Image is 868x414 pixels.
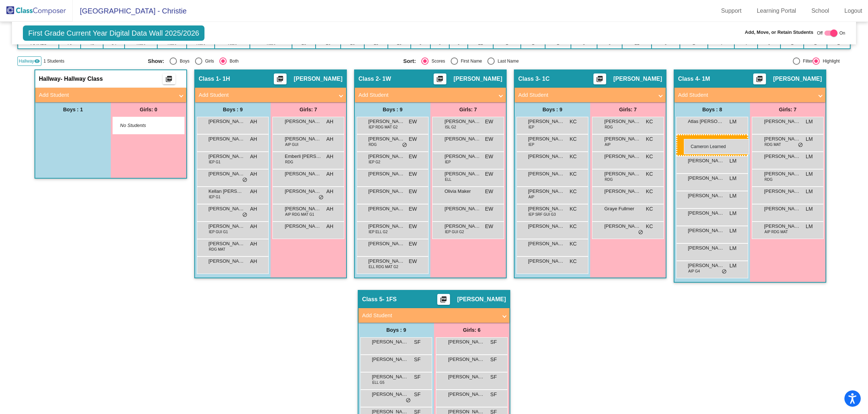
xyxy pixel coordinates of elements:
span: RDG MAT [209,247,225,252]
span: RDG [605,177,613,182]
span: [PERSON_NAME] [764,135,800,143]
span: AIP G4 [688,268,700,274]
span: do_not_disturb_alt [242,177,247,183]
span: EW [485,223,493,230]
div: Girls: 0 [111,102,186,117]
span: AH [250,153,257,160]
mat-panel-title: Add Student [39,91,174,99]
span: [PERSON_NAME] [285,118,321,125]
span: RDG [369,142,377,147]
span: AH [326,135,333,143]
span: [PERSON_NAME] [368,135,405,143]
span: [PERSON_NAME] [604,223,641,230]
span: AH [250,223,257,230]
mat-expansion-panel-header: Add Student [358,308,510,323]
span: [PERSON_NAME] [604,188,641,195]
span: [PERSON_NAME] [528,118,564,125]
div: Boys : 8 [674,102,750,117]
div: Girls [202,58,214,64]
span: AH [250,118,257,126]
span: ELL [445,177,451,182]
span: EW [409,170,417,178]
mat-icon: visibility [34,58,40,64]
span: On [839,30,845,36]
span: KC [646,205,653,213]
span: KC [570,170,577,178]
span: [PERSON_NAME] [372,391,408,398]
div: Girls: 7 [750,102,826,117]
span: [PERSON_NAME] [688,210,724,217]
span: [PERSON_NAME] [604,153,641,160]
span: SF [414,356,421,363]
span: EW [485,118,493,126]
span: [PERSON_NAME] [528,135,564,143]
span: [PERSON_NAME] [208,153,245,160]
mat-radio-group: Select an option [148,57,398,65]
span: Sort: [403,58,416,64]
span: [PERSON_NAME] [448,338,484,346]
span: LM [730,118,737,126]
span: SF [414,373,421,381]
span: [PERSON_NAME] [368,258,405,265]
span: - 1FS [382,296,397,303]
span: [PERSON_NAME] [604,118,641,125]
span: AH [326,170,333,178]
span: AH [326,188,333,195]
span: AH [326,223,333,230]
mat-icon: picture_as_pdf [595,75,604,85]
div: Boys : 9 [355,102,430,117]
span: do_not_disturb_alt [406,398,411,403]
span: EW [409,153,417,160]
span: - 1H [219,75,230,83]
span: - 1W [379,75,391,83]
span: KC [570,135,577,143]
span: IEP GUI G1 [209,229,228,235]
span: AH [326,205,333,213]
mat-radio-group: Select an option [403,57,653,65]
span: KC [570,205,577,213]
span: ISL G2 [445,124,456,130]
span: EW [409,188,417,195]
span: RDG MAT [764,142,781,147]
a: Learning Portal [751,5,802,17]
div: Boys : 9 [515,102,590,117]
mat-panel-title: Add Student [358,91,494,99]
span: [PERSON_NAME] [764,170,800,178]
span: [PERSON_NAME] [613,75,662,83]
span: LM [806,118,813,126]
span: [PERSON_NAME] [208,135,245,143]
button: Print Students Details [163,73,175,84]
span: - 1C [539,75,549,83]
div: Boys : 1 [35,102,111,117]
span: Class 1 [199,75,219,83]
span: [PERSON_NAME] [372,338,408,346]
span: IEP SRF GUI G3 [528,212,556,217]
span: [PERSON_NAME] [368,223,405,230]
span: [PERSON_NAME] [688,175,724,182]
span: [PERSON_NAME] [764,153,800,160]
span: First Grade Current Year Digital Data Wall 2025/2026 [23,25,205,41]
span: [PERSON_NAME] [285,170,321,178]
div: Highlight [820,58,840,64]
span: [PERSON_NAME] [528,153,564,160]
span: [PERSON_NAME] [368,188,405,195]
span: EW [409,135,417,143]
span: [PERSON_NAME] [372,373,408,381]
span: [PERSON_NAME] [528,188,564,195]
span: [PERSON_NAME] [457,296,506,303]
span: IEP [528,142,534,147]
span: KC [570,223,577,230]
span: ELL G5 [372,380,385,385]
mat-expansion-panel-header: Add Student [674,88,826,102]
span: ELL RDG MAT G2 [369,264,398,270]
span: [PERSON_NAME] [285,188,321,195]
span: EW [485,135,493,143]
span: Class 5 [362,296,382,303]
span: [PERSON_NAME] [604,135,641,143]
span: KC [646,118,653,126]
span: [PERSON_NAME] [445,153,481,160]
span: [PERSON_NAME] [764,188,800,195]
span: Atlas [PERSON_NAME] [688,118,724,125]
button: Print Students Details [434,73,446,84]
span: AH [250,258,257,265]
